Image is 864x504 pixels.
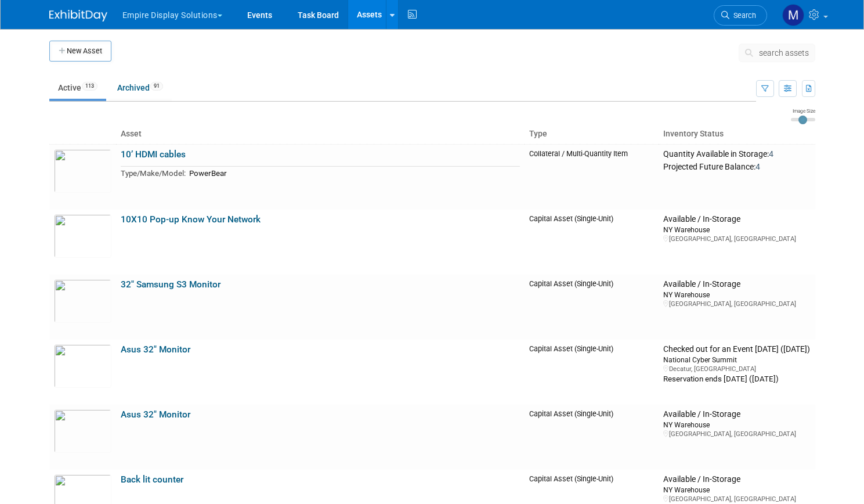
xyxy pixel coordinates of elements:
[49,10,107,21] img: ExhibitDay
[782,4,804,26] img: Matt h
[663,430,810,438] div: [GEOGRAPHIC_DATA], [GEOGRAPHIC_DATA]
[663,373,810,384] div: Reservation ends [DATE] ([DATE])
[121,214,261,225] a: 10X10 Pop-up Know Your Network
[663,214,810,225] div: Available / In-Storage
[663,290,810,300] div: NY Warehouse
[525,210,659,275] td: Capital Asset (Single-Unit)
[663,344,810,355] div: Checked out for an Event [DATE] ([DATE])
[755,162,760,171] span: 4
[663,225,810,235] div: NY Warehouse
[663,160,810,172] div: Projected Future Balance:
[729,11,756,20] span: Search
[82,82,97,91] span: 113
[525,275,659,340] td: Capital Asset (Single-Unit)
[116,124,525,144] th: Asset
[663,495,810,503] div: [GEOGRAPHIC_DATA], [GEOGRAPHIC_DATA]
[663,365,810,373] div: Decatur, [GEOGRAPHIC_DATA]
[525,144,659,210] td: Collateral / Multi-Quantity Item
[739,44,815,62] button: search assets
[121,167,186,180] td: Type/Make/Model:
[121,279,220,290] a: 32" Samsung S3 Monitor
[791,107,815,114] div: Image Size
[150,82,163,91] span: 91
[663,300,810,308] div: [GEOGRAPHIC_DATA], [GEOGRAPHIC_DATA]
[663,235,810,243] div: [GEOGRAPHIC_DATA], [GEOGRAPHIC_DATA]
[49,41,111,62] button: New Asset
[663,149,810,160] div: Quantity Available in Storage:
[121,474,183,485] a: Back lit counter
[525,405,659,470] td: Capital Asset (Single-Unit)
[663,409,810,420] div: Available / In-Storage
[769,149,773,159] span: 4
[109,77,172,99] a: Archived91
[663,355,810,365] div: National Cyber Summit
[525,340,659,405] td: Capital Asset (Single-Unit)
[186,167,520,180] td: PowerBear
[49,77,106,99] a: Active113
[663,279,810,290] div: Available / In-Storage
[121,409,190,420] a: Asus 32" Monitor
[714,5,767,26] a: Search
[663,485,810,495] div: NY Warehouse
[121,344,190,355] a: Asus 32" Monitor
[525,124,659,144] th: Type
[121,149,186,160] a: 10’ HDMI cables
[663,420,810,430] div: NY Warehouse
[759,48,809,57] span: search assets
[663,474,810,485] div: Available / In-Storage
